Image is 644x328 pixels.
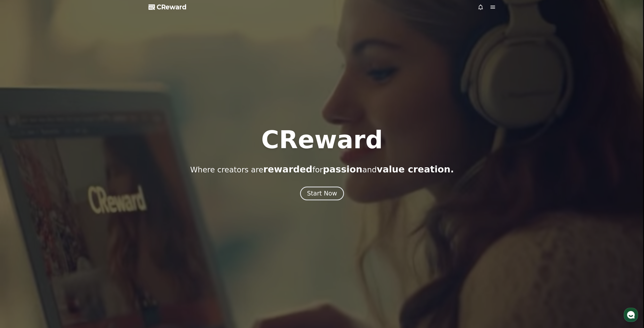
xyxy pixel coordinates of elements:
[261,128,383,152] h1: CReward
[65,161,97,174] a: Settings
[190,164,454,174] p: Where creators are for and
[42,169,57,173] span: Messages
[13,169,22,173] span: Home
[157,3,187,11] span: CReward
[300,192,344,196] a: Start Now
[2,161,34,174] a: Home
[300,187,344,200] button: Start Now
[148,3,187,11] a: CReward
[307,189,337,198] div: Start Now
[34,161,65,174] a: Messages
[75,169,88,173] span: Settings
[323,164,362,174] span: passion
[377,164,454,174] span: value creation.
[263,164,312,174] span: rewarded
